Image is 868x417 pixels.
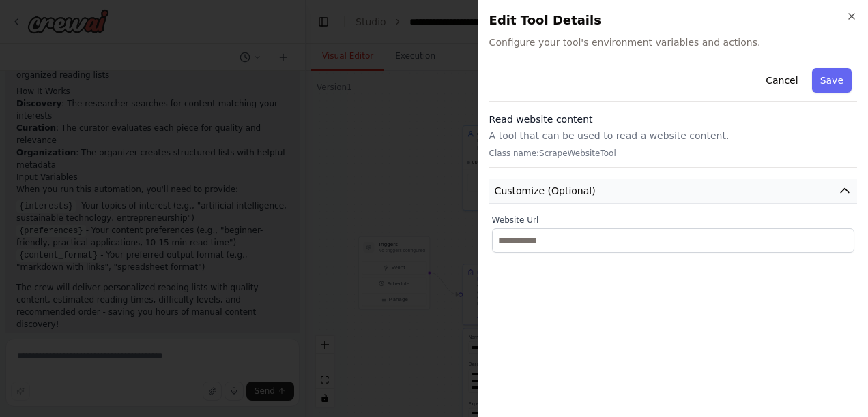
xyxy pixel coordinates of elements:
p: A tool that can be used to read a website content. [489,129,857,142]
span: Customize (Optional) [495,184,596,198]
h2: Edit Tool Details [489,11,857,30]
h3: Read website content [489,112,857,126]
span: Configure your tool's environment variables and actions. [489,35,857,49]
button: Save [812,68,852,93]
p: Class name: ScrapeWebsiteTool [489,148,857,159]
button: Cancel [757,68,806,93]
button: Customize (Optional) [489,179,857,204]
label: Website Url [492,215,854,226]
